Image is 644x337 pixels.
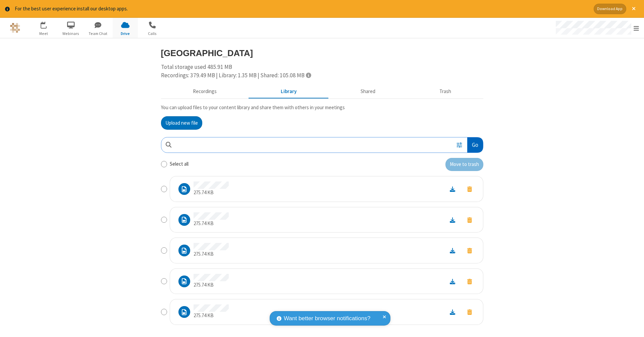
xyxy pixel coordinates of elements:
p: 275.74 KB [194,220,229,227]
p: 275.74 KB [194,312,229,320]
div: For the best user experience install our desktop apps. [15,5,589,13]
div: Total storage used 485.91 MB [161,63,483,80]
h3: [GEOGRAPHIC_DATA] [161,48,483,58]
button: Shared during meetings [329,85,408,98]
p: 275.74 KB [194,250,229,258]
button: Move to trash [461,277,478,286]
span: Team Chat [86,31,111,37]
span: Webinars [58,31,84,37]
a: Download file [444,247,461,254]
button: Close alert [629,4,639,14]
a: Download file [444,185,461,193]
p: 275.74 KB [194,281,229,289]
p: You can upload files to your content library and share them with others in your meetings [161,104,483,112]
span: Want better browser notifications? [284,314,370,323]
a: Download file [444,278,461,285]
a: Download file [444,216,461,224]
a: Download file [444,308,461,316]
button: Trash [408,85,483,98]
span: Meet [31,31,56,37]
button: Download App [594,4,626,14]
button: Move to trash [461,184,478,194]
img: QA Selenium DO NOT DELETE OR CHANGE [10,23,20,33]
div: 1 [45,22,50,27]
button: Move to trash [461,307,478,317]
div: Open menu [549,18,644,38]
button: Upload new file [161,116,202,130]
button: Move to trash [445,158,483,171]
div: Recordings: 379.49 MB | Library: 1.35 MB | Shared: 105.08 MB [161,71,483,80]
button: Go [467,137,483,153]
button: Recorded meetings [161,85,249,98]
p: 275.74 KB [194,189,229,197]
label: Select all [170,160,189,168]
button: Content library [249,85,329,98]
button: Logo [2,18,28,38]
span: Totals displayed include files that have been moved to the trash. [306,72,311,78]
button: Move to trash [461,215,478,224]
span: Calls [140,31,165,37]
button: Move to trash [461,246,478,255]
span: Drive [113,31,138,37]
